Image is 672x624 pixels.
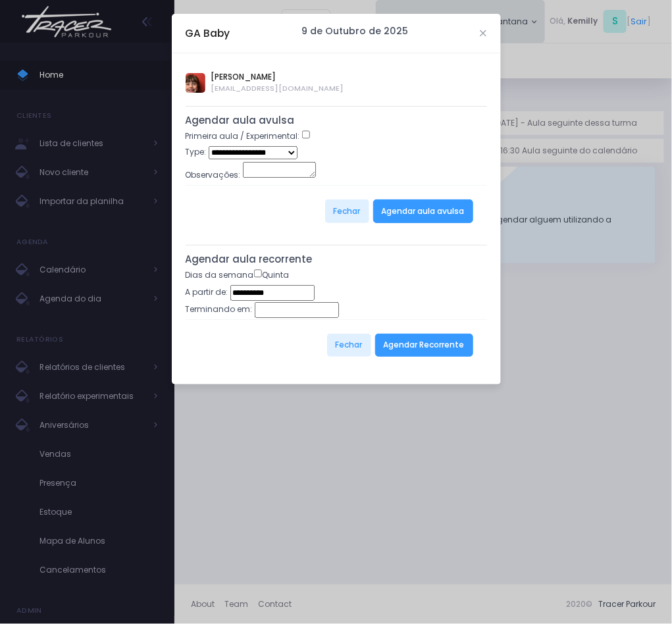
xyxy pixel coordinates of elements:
input: Quinta [254,269,263,278]
h5: GA Baby [186,26,230,41]
label: Primeira aula / Experimental: [186,130,300,142]
form: Dias da semana [186,269,487,371]
button: Agendar aula avulsa [373,199,473,223]
button: Agendar Recorrente [375,334,473,357]
label: Observações: [186,169,241,181]
label: Type: [186,146,207,158]
button: Fechar [327,334,371,357]
button: Fechar [325,199,369,223]
button: Close [480,30,487,37]
h5: Agendar aula avulsa [186,115,487,126]
span: [EMAIL_ADDRESS][DOMAIN_NAME] [211,83,344,94]
span: [PERSON_NAME] [211,71,344,83]
h5: Agendar aula recorrente [186,253,487,265]
label: A partir de: [186,286,228,298]
label: Terminando em: [186,303,253,315]
h6: 9 de Outubro de 2025 [302,26,409,37]
label: Quinta [254,269,290,281]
